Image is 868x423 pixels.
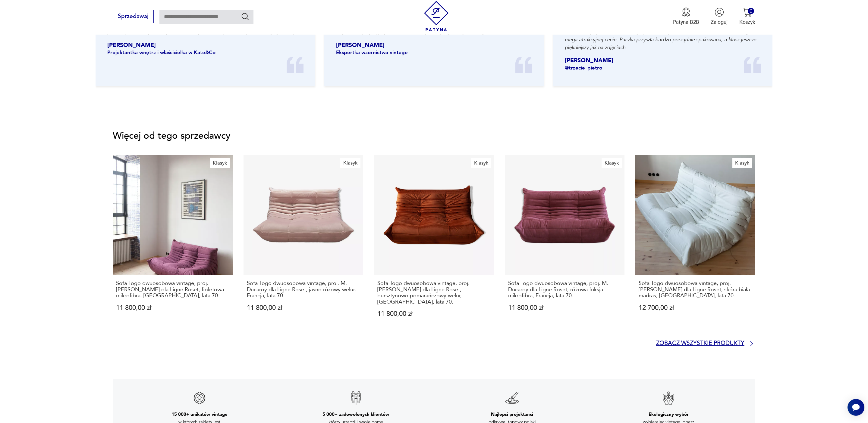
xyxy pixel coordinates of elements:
a: KlasykSofa Togo dwuosobowa vintage, proj. M. Ducaroy dla Ligne Roset, bursztynowo pomarańczowy we... [374,155,494,331]
p: Ekspertka wzornictwa vintage [336,49,483,56]
p: Koszyk [739,19,755,26]
h3: Ekologiczny wybór [649,411,689,417]
a: Sprzedawaj [113,14,153,19]
img: Ikona koszyka [743,8,752,17]
p: [PERSON_NAME] [107,42,254,49]
p: Sofa Togo dwuosobowa vintage, proj. [PERSON_NAME] dla Ligne Roset, skóra biała madras, [GEOGRAPHI... [639,280,752,299]
button: 0Koszyk [739,8,755,26]
a: KlasykSofa Togo dwuosobowa vintage, proj. M. Ducaroy dla Ligne Roset, jasno różowy welur, Francja... [244,155,363,331]
p: @trzecie_pietro [565,64,712,71]
p: 12 700,00 zł [639,305,752,311]
img: Znak gwarancji jakości [505,391,519,405]
p: Sofa Togo dwuosobowa vintage, proj. [PERSON_NAME] dla Ligne Roset, fioletowa mikrofibra, [GEOGRAP... [116,280,229,299]
h3: 15 000+ unikatów vintage [171,411,228,417]
p: 11 800,00 zł [247,305,360,311]
p: Sofa Togo dwuosobowa vintage, proj. M. Ducaroy dla Ligne Roset, jasno różowy welur, Francja, lata... [247,280,360,299]
a: KlasykSofa Togo dwuosobowa vintage, proj. M. Ducaroy dla Ligne Roset, różowa fuksja mikrofibra, F... [505,155,624,331]
img: Ikona cudzysłowia [515,57,532,73]
p: [PERSON_NAME] [336,42,483,49]
img: Ikona cudzysłowia [287,57,303,73]
p: 11 800,00 zł [116,305,229,311]
a: Zobacz wszystkie produkty [656,340,755,347]
button: Szukaj [241,12,250,21]
p: Zobacz wszystkie produkty [656,341,744,346]
p: Więcej od tego sprzedawcy [113,131,755,140]
p: 11 800,00 zł [508,305,621,311]
a: Ikona medaluPatyna B2B [673,8,699,26]
h3: 5 000+ zadowolonych klientów [322,411,389,417]
img: Ikona medalu [681,8,691,17]
p: Sofa Togo dwuosobowa vintage, proj. [PERSON_NAME] dla Ligne Roset, bursztynowo pomarańczowy welur... [377,280,491,305]
a: KlasykSofa Togo dwuosobowa vintage, proj. M. Ducaroy dla Ligne Roset, fioletowa mikrofibra, Franc... [113,155,232,331]
img: Znak gwarancji jakości [192,391,207,405]
button: Zaloguj [711,8,728,26]
p: [PERSON_NAME] [565,57,712,64]
img: Znak gwarancji jakości [661,391,676,405]
img: Znak gwarancji jakości [349,391,363,405]
img: Patyna - sklep z meblami i dekoracjami vintage [421,1,451,31]
div: 0 [748,8,754,14]
p: 11 800,00 zł [377,311,491,317]
p: Długo szukałam klosza idealnego do mojej vintydż lampy, a tylko na [DOMAIN_NAME] udało mi się upo... [565,21,761,51]
p: Sofa Togo dwuosobowa vintage, proj. M. Ducaroy dla Ligne Roset, różowa fuksja mikrofibra, Francja... [508,280,621,299]
h3: Najlepsi projektanci [491,411,533,417]
p: Projektantka wnętrz i właścicielka w Kate&Co [107,49,254,56]
button: Sprzedawaj [113,10,153,23]
button: Patyna B2B [673,8,699,26]
iframe: Smartsupp widget button [848,399,864,416]
img: Ikona cudzysłowia [744,57,761,73]
img: Ikonka użytkownika [715,8,724,17]
p: Zaloguj [711,19,728,26]
p: Patyna B2B [673,19,699,26]
a: KlasykSofa Togo dwuosobowa vintage, proj. M. Ducaroy dla Ligne Roset, skóra biała madras, Francja... [635,155,755,331]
